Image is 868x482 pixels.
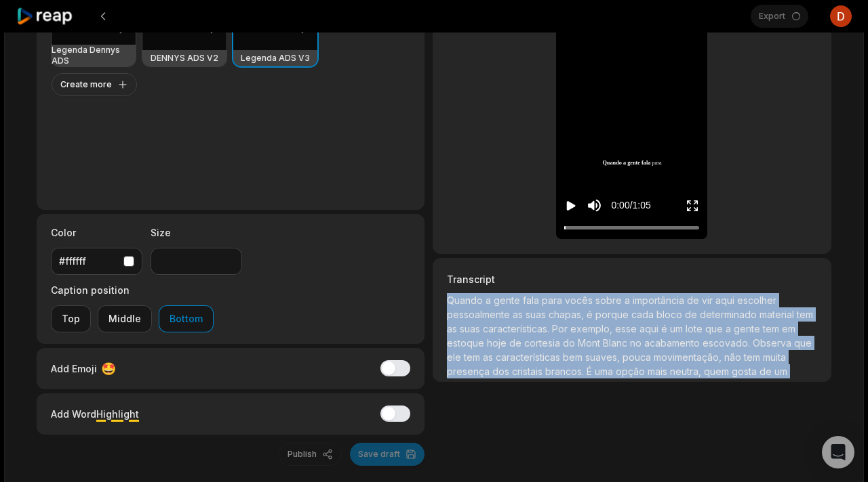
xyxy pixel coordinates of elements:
span: Highlight [96,408,139,420]
span: mais [648,366,670,377]
span: de [759,366,774,377]
button: Publish [279,443,342,466]
span: gente [494,294,523,306]
span: estoque [447,337,487,349]
span: para [542,294,565,306]
h3: Transcript [447,272,817,286]
span: a [486,294,494,306]
span: no [630,337,644,349]
span: um [670,323,686,334]
span: aqui [715,294,737,306]
span: dos [492,366,512,377]
span: fala [523,294,542,306]
span: características [496,351,563,363]
span: fala [642,158,650,167]
span: pouca [623,351,654,363]
span: em [782,323,795,334]
span: uma [595,366,616,377]
button: Play video [564,193,578,218]
button: Middle [98,305,152,332]
span: do [563,337,578,349]
span: ele [447,351,464,363]
div: #ffffff [59,254,118,268]
span: É [587,366,595,377]
span: lote [686,323,705,334]
span: Por [552,323,570,334]
span: quem [704,366,732,377]
span: vocês [565,294,595,306]
span: aqui [639,323,661,334]
span: neutra, [670,366,704,377]
span: Mont [578,337,603,349]
span: as [447,323,460,334]
span: vir [702,294,715,306]
span: é [661,323,670,334]
span: brancos. [545,366,587,377]
span: cada [631,309,656,320]
span: sobre [595,294,625,306]
label: Caption position [51,283,214,297]
button: #ffffff [51,248,142,275]
span: cortesia [524,337,563,349]
button: Enter Fullscreen [686,193,699,218]
button: Bottom [159,305,214,332]
span: escovado. [703,337,753,349]
h3: DENNYS ADS V2 [151,53,218,64]
label: Color [51,225,142,240]
span: de [685,309,700,320]
span: que [794,337,812,349]
span: tem [464,351,483,363]
span: importância [633,294,687,306]
span: Observa [753,337,794,349]
span: a [623,159,626,167]
span: presença [447,366,492,377]
span: pessoalmente [447,309,513,320]
span: opção [616,366,648,377]
span: é [587,309,595,320]
span: para [652,159,661,167]
div: Add Word [51,405,139,423]
span: 🤩 [101,359,116,378]
span: exemplo, [570,323,615,334]
span: Add Emoji [51,361,97,376]
div: Open Intercom Messenger [822,436,854,468]
span: Quando [602,159,621,167]
span: esse [615,323,639,334]
h3: Legenda Dennys ADS [52,45,136,66]
span: muita [763,351,786,363]
span: de [687,294,702,306]
span: escolher [737,294,776,306]
span: suas [460,323,483,334]
span: tem [744,351,763,363]
button: Create more [52,73,137,96]
span: acabamento [644,337,703,349]
span: bloco [656,309,685,320]
span: porque [595,309,631,320]
span: a [726,323,734,334]
span: as [483,351,496,363]
span: cristais [512,366,545,377]
div: 0:00 / 1:05 [611,198,650,213]
span: Quando [447,294,486,306]
span: material [759,309,797,320]
span: que [705,323,726,334]
button: Mute sound [586,197,603,214]
span: suas [526,309,549,320]
span: determinado [700,309,759,320]
span: características. [483,323,552,334]
span: chapas, [549,309,587,320]
span: Blanc [603,337,630,349]
span: movimentação, [654,351,724,363]
span: gente [734,323,763,334]
span: gente [627,159,640,167]
h3: Legenda ADS V3 [241,53,310,64]
span: suaves, [585,351,623,363]
button: Top [51,305,91,332]
span: tem [797,309,813,320]
span: as [513,309,526,320]
span: a [625,294,633,306]
span: gosta [732,366,759,377]
span: hoje [487,337,509,349]
span: bem [563,351,585,363]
